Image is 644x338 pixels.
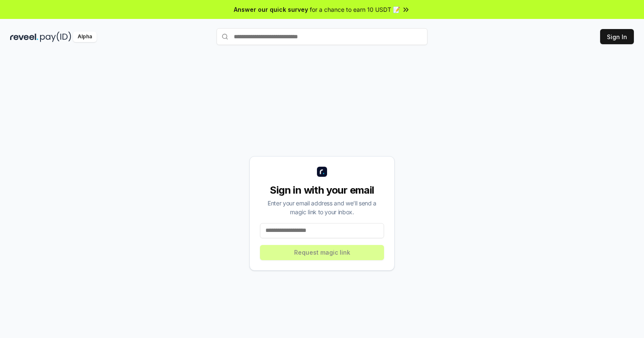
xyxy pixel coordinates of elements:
img: reveel_dark [10,32,38,42]
button: Sign In [600,29,634,44]
img: logo_small [317,167,327,177]
img: pay_id [40,32,71,42]
span: for a chance to earn 10 USDT 📝 [310,5,400,14]
div: Sign in with your email [260,184,384,197]
span: Answer our quick survey [234,5,308,14]
div: Enter your email address and we’ll send a magic link to your inbox. [260,199,384,216]
div: Alpha [73,32,97,42]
